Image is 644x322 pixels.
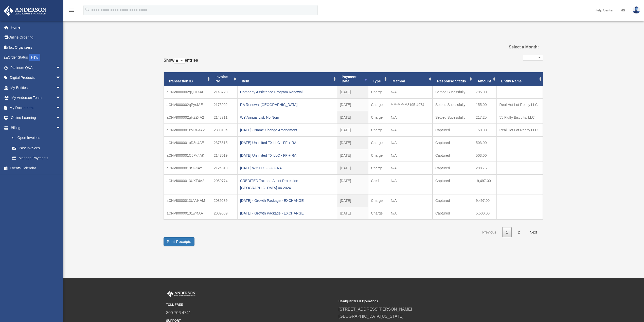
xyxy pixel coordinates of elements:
td: N/A [388,207,433,220]
div: [DATE] - Growth Package - EXCHANGE [240,210,334,217]
a: Order StatusNEW [4,52,68,63]
td: -9,497.00 [473,174,497,194]
td: 503.00 [473,149,497,162]
td: Charge [368,111,388,124]
td: [DATE] [337,98,368,111]
td: 2124010 [211,162,237,174]
td: Captured [433,174,473,194]
td: Captured [433,149,473,162]
td: [DATE] [337,194,368,207]
td: Charge [368,124,388,136]
div: WY Annual List, No Nom [240,114,334,121]
td: 298.75 [473,162,497,174]
td: Settled Sucessfully [433,86,473,98]
td: Settled Sucessfully [433,111,473,124]
td: aCNVI0000013UVd4AM [164,194,211,207]
span: arrow_drop_down [56,83,66,93]
td: Charge [368,98,388,111]
div: [DATE] Unlimited TX LLC - FF + RA [240,139,334,146]
td: 55 Fluffy Biscuits, LLC [497,111,543,124]
td: 2375315 [211,136,237,149]
td: Charge [368,136,388,149]
div: CREDITED Tax and Asset Protection [GEOGRAPHIC_DATA] 06.2024 [240,177,334,191]
td: N/A [388,149,433,162]
td: 150.00 [473,124,497,136]
td: aCNVI000002qPyr4AE [164,98,211,111]
td: N/A [388,124,433,136]
th: Item: activate to sort column ascending [237,72,337,86]
label: Show entries [164,57,198,69]
td: [DATE] [337,149,368,162]
a: 1 [502,227,512,238]
td: 2399194 [211,124,237,136]
td: Charge [368,149,388,162]
td: 2059774 [211,174,237,194]
th: Type: activate to sort column ascending [368,72,388,86]
div: NEW [29,54,40,61]
a: 800.706.4741 [166,311,191,315]
td: N/A [388,194,433,207]
span: $ [15,135,17,141]
td: Credit [368,174,388,194]
td: 9,497.00 [473,194,497,207]
img: User Pic [633,6,640,14]
td: 795.00 [473,86,497,98]
td: 2147019 [211,149,237,162]
a: Tax Organizers [4,42,68,52]
i: search [85,7,90,12]
td: Captured [433,207,473,220]
td: aCNVI00000131wf4AA [164,207,211,220]
td: Charge [368,86,388,98]
td: aCNVI0000013UXF4A2 [164,174,211,194]
td: N/A [388,162,433,174]
td: Charge [368,162,388,174]
div: [DATE] - Name Change Amendment [240,127,334,134]
span: arrow_drop_down [56,123,66,133]
small: TOLL FREE [166,302,335,308]
a: 2 [514,227,524,238]
td: Captured [433,194,473,207]
td: 2175902 [211,98,237,111]
span: arrow_drop_down [56,73,66,83]
td: aCNVI000001zMRF4A2 [164,124,211,136]
a: Online Learningarrow_drop_down [4,113,68,123]
a: Manage Payments [7,153,68,163]
td: aCNVI000002qQ0T4AU [164,86,211,98]
th: Response Status: activate to sort column ascending [433,72,473,86]
a: [GEOGRAPHIC_DATA][US_STATE] [338,314,403,318]
td: Captured [433,162,473,174]
td: N/A [388,111,433,124]
span: arrow_drop_down [56,103,66,113]
td: 2148723 [211,86,237,98]
span: arrow_drop_down [56,63,66,73]
td: N/A [388,174,433,194]
a: Events Calendar [4,163,68,173]
td: [DATE] [337,136,368,149]
td: [DATE] [337,207,368,220]
a: Past Invoices [7,143,66,153]
th: Method: activate to sort column ascending [388,72,433,86]
td: 5,500.00 [473,207,497,220]
a: My Documentsarrow_drop_down [4,103,68,113]
a: menu [68,9,75,13]
div: [DATE] WY LLC - FF + RA [240,165,334,172]
i: menu [68,7,75,13]
td: [DATE] [337,124,368,136]
a: Digital Productsarrow_drop_down [4,73,68,83]
div: [DATE] Unlimited TX LLC - FF + RA [240,152,334,159]
td: Charge [368,207,388,220]
td: 2148711 [211,111,237,124]
td: 2089689 [211,207,237,220]
label: Select a Month: [483,44,539,51]
img: Anderson Advisors Platinum Portal [2,6,48,16]
td: [DATE] [337,86,368,98]
a: [STREET_ADDRESS][PERSON_NAME] [338,307,412,311]
td: 155.00 [473,98,497,111]
div: Company Assistance Program Renewal [240,88,334,96]
a: Billingarrow_drop_down [4,123,68,133]
div: RA Renewal [GEOGRAPHIC_DATA] [240,101,334,108]
button: Print Receipts [164,237,194,246]
a: Previous [478,227,500,238]
td: Real Hot Lot Realty LLC [497,98,543,111]
span: arrow_drop_down [56,93,66,103]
